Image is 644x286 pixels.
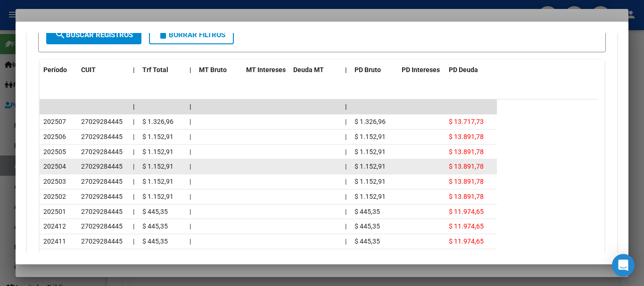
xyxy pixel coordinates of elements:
span: | [133,222,134,230]
span: $ 1.152,91 [142,148,173,155]
span: | [190,148,191,155]
span: | [190,103,191,110]
datatable-header-cell: | [186,60,195,80]
span: 27029284445 [81,118,123,125]
span: | [345,148,347,155]
span: | [345,253,347,260]
span: 27029284445 [81,193,123,200]
span: $ 445,35 [355,222,380,230]
span: | [133,208,134,215]
datatable-header-cell: CUIT [77,60,129,80]
span: | [133,163,134,170]
datatable-header-cell: | [129,60,139,80]
span: 202502 [43,193,66,200]
datatable-header-cell: PD Intereses [398,60,445,80]
span: 202507 [43,118,66,125]
span: 202503 [43,178,66,185]
span: | [133,148,134,155]
span: | [133,237,134,245]
span: $ 1.152,91 [142,178,173,185]
span: 202505 [43,148,66,155]
span: Borrar Filtros [157,31,225,39]
span: | [190,253,191,260]
span: | [190,133,191,140]
button: Buscar Registros [46,25,141,44]
span: PD Intereses [402,66,440,74]
span: $ 11.974,65 [449,208,484,215]
span: $ 11.974,65 [449,237,484,245]
span: | [345,178,347,185]
datatable-header-cell: Deuda MT [289,60,341,80]
span: $ 1.152,91 [142,193,173,200]
span: Trf Total [142,66,168,74]
datatable-header-cell: MT Bruto [195,60,242,80]
span: | [133,103,135,110]
span: PD Deuda [449,66,478,74]
mat-icon: delete [157,29,169,40]
span: CUIT [81,66,96,74]
span: | [133,178,134,185]
span: 202410 [43,253,66,260]
span: $ 445,35 [355,237,380,245]
span: Período [43,66,67,74]
span: | [345,103,347,110]
span: $ 445,35 [355,253,380,260]
span: | [345,133,347,140]
span: Buscar Registros [55,31,133,39]
span: 27029284445 [81,237,123,245]
span: | [190,118,191,125]
datatable-header-cell: | [341,60,351,80]
span: | [190,208,191,215]
datatable-header-cell: MT Intereses [242,60,289,80]
span: $ 1.152,91 [355,163,386,170]
span: $ 13.891,78 [449,163,484,170]
span: $ 1.152,91 [142,133,173,140]
span: $ 445,35 [355,208,380,215]
span: $ 1.152,91 [142,163,173,170]
span: 202412 [43,222,66,230]
span: 27029284445 [81,178,123,185]
span: $ 445,35 [142,222,168,230]
span: | [190,237,191,245]
span: 202411 [43,237,66,245]
span: $ 13.717,73 [449,118,484,125]
span: $ 1.152,91 [355,178,386,185]
span: | [190,163,191,170]
span: $ 1.326,96 [355,118,386,125]
datatable-header-cell: Trf Total [139,60,186,80]
div: Open Intercom Messenger [612,254,635,277]
span: 27029284445 [81,208,123,215]
span: | [345,118,347,125]
span: 27029284445 [81,148,123,155]
span: | [190,193,191,200]
span: 202504 [43,163,66,170]
span: $ 1.326,96 [142,118,173,125]
span: $ 13.891,78 [449,193,484,200]
span: MT Bruto [199,66,227,74]
span: MT Intereses [246,66,286,74]
span: Deuda MT [293,66,324,74]
button: Borrar Filtros [149,25,234,44]
span: | [133,253,134,260]
span: | [345,163,347,170]
span: | [190,66,191,74]
span: | [345,193,347,200]
span: | [133,193,134,200]
mat-icon: search [55,29,66,40]
span: PD Bruto [355,66,381,74]
datatable-header-cell: Período [40,60,77,80]
span: | [133,118,134,125]
span: $ 445,35 [142,208,168,215]
span: 27029284445 [81,253,123,260]
span: 27029284445 [81,163,123,170]
span: $ 1.152,91 [355,148,386,155]
span: | [133,133,134,140]
span: $ 13.891,78 [449,178,484,185]
span: | [345,237,347,245]
span: 27029284445 [81,222,123,230]
span: | [133,66,135,74]
span: | [345,222,347,230]
span: $ 11.974,65 [449,253,484,260]
span: 202506 [43,133,66,140]
span: | [345,208,347,215]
